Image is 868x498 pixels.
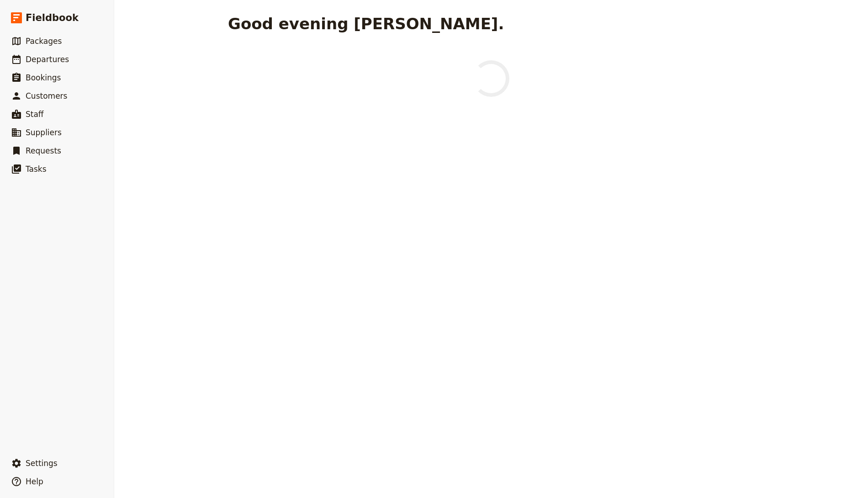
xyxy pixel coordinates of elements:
span: Help [26,477,43,486]
span: Staff [26,110,44,119]
span: Customers [26,91,67,101]
span: Bookings [26,73,61,82]
span: Fieldbook [26,11,79,25]
span: Settings [26,459,58,468]
span: Departures [26,55,69,64]
span: Tasks [26,164,47,174]
span: Requests [26,146,61,155]
span: Suppliers [26,128,62,137]
span: Packages [26,37,62,46]
h1: Good evening [PERSON_NAME]. [228,15,504,33]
